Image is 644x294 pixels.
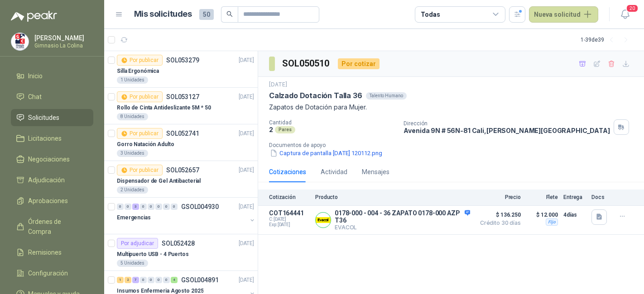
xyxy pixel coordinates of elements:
p: Entrega [563,194,586,200]
div: 5 Unidades [117,260,148,267]
a: Inicio [11,67,93,85]
img: Company Logo [11,33,29,50]
span: Aprobaciones [28,196,68,206]
button: Captura de pantalla [DATE] 120112.png [269,148,383,158]
a: Por adjudicarSOL052428[DATE] Multipuerto USB - 4 Puertos5 Unidades [104,234,258,271]
p: SOL053279 [166,57,199,63]
p: Dirección [404,120,610,127]
div: Talento Humano [366,92,407,100]
span: 20 [626,4,639,13]
p: [DATE] [239,276,254,285]
button: Nueva solicitud [529,6,598,23]
h3: SOL050510 [282,57,331,71]
div: 0 [155,277,162,283]
p: Cotización [269,194,310,200]
p: Calzado Dotación Talla 36 [269,91,362,100]
p: GSOL004891 [181,277,219,283]
div: Pares [275,126,295,133]
a: Aprobaciones [11,192,93,209]
p: [PERSON_NAME] [34,35,91,41]
span: Crédito 30 días [476,220,521,226]
div: 1 [117,277,124,283]
p: 2 [269,126,273,133]
p: SOL053127 [166,94,199,100]
a: Chat [11,88,93,105]
a: Adjudicación [11,171,93,189]
span: 50 [199,9,214,20]
a: Solicitudes [11,109,93,126]
div: Actividad [321,167,347,177]
p: Dispensador de Gel Antibacterial [117,177,201,185]
div: 2 Unidades [117,186,148,194]
div: Por publicar [117,165,163,175]
a: Por publicarSOL052741[DATE] Gorro Natación Adulto3 Unidades [104,124,258,161]
div: 2 [125,277,131,283]
h1: Mis solicitudes [134,8,192,21]
span: search [226,11,233,17]
a: Licitaciones [11,130,93,147]
p: Docs [591,194,610,200]
div: 0 [163,204,170,210]
p: [DATE] [269,81,287,89]
button: 20 [617,6,633,23]
div: 3 [132,204,139,210]
div: 0 [171,204,178,210]
p: SOL052428 [162,240,195,247]
span: Órdenes de Compra [28,217,85,237]
a: Órdenes de Compra [11,213,93,240]
span: Configuración [28,268,68,278]
p: [DATE] [239,93,254,101]
p: COT164441 [269,209,310,217]
p: SOL052741 [166,130,199,137]
div: 1 Unidades [117,76,148,84]
a: Por publicarSOL053279[DATE] Silla Ergonómica1 Unidades [104,51,258,88]
p: Zapatos de Dotación para Mujer. [269,102,633,112]
span: Licitaciones [28,133,62,143]
span: Solicitudes [28,113,59,123]
div: 0 [125,204,131,210]
div: Todas [421,9,440,19]
span: Negociaciones [28,154,70,164]
p: [DATE] [239,203,254,211]
span: C: [DATE] [269,217,310,222]
p: Rollo de Cinta Antideslizante 5M * 50 [117,104,211,112]
p: [DATE] [239,239,254,248]
p: [DATE] [239,166,254,175]
div: 0 [148,204,154,210]
p: Gorro Natación Adulto [117,140,174,149]
span: Remisiones [28,247,62,257]
div: 0 [155,204,162,210]
p: Avenida 9N # 56N-81 Cali , [PERSON_NAME][GEOGRAPHIC_DATA] [404,127,610,134]
img: Company Logo [316,213,331,228]
div: 7 [132,277,139,283]
span: Chat [28,92,42,102]
a: Por publicarSOL053127[DATE] Rollo de Cinta Antideslizante 5M * 508 Unidades [104,88,258,124]
p: [DATE] [239,129,254,138]
div: Por adjudicar [117,238,158,249]
p: Precio [476,194,521,200]
a: Configuración [11,265,93,282]
p: Flete [526,194,558,200]
p: [DATE] [239,56,254,65]
div: 4 [171,277,178,283]
div: Cotizaciones [269,167,306,177]
p: Emergencias [117,213,151,222]
p: $ 12.000 [526,209,558,220]
p: EVACOL [335,224,470,231]
p: Multipuerto USB - 4 Puertos [117,250,189,259]
span: Inicio [28,71,43,81]
p: 4 días [563,209,586,220]
a: Negociaciones [11,151,93,168]
p: SOL052657 [166,167,199,173]
div: 1 - 39 de 39 [581,33,633,47]
p: Documentos de apoyo [269,142,640,148]
div: 3 Unidades [117,150,148,157]
p: GSOL004930 [181,204,219,210]
div: 0 [140,204,147,210]
p: Silla Ergonómica [117,67,159,76]
div: Mensajes [362,167,389,177]
div: 0 [163,277,170,283]
div: Por cotizar [338,58,380,69]
div: 0 [148,277,154,283]
span: $ 136.250 [476,209,521,220]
